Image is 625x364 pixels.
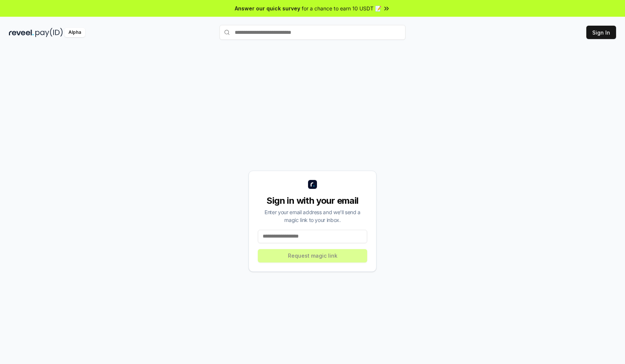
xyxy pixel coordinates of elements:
[235,4,300,12] span: Answer our quick survey
[302,4,381,12] span: for a chance to earn 10 USDT 📝
[35,28,63,37] img: pay_id
[308,180,317,189] img: logo_small
[586,26,616,39] button: Sign In
[258,208,367,224] div: Enter your email address and we’ll send a magic link to your inbox.
[9,28,34,37] img: reveel_dark
[258,195,367,207] div: Sign in with your email
[64,28,85,37] div: Alpha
